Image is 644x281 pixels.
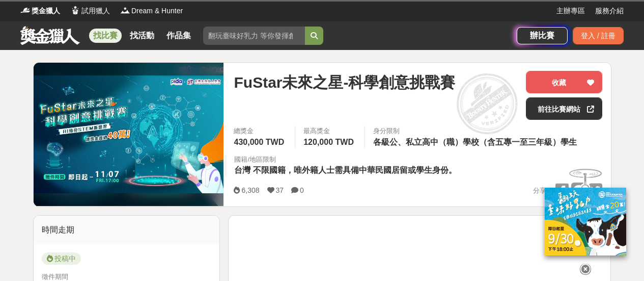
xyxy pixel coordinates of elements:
span: 6,308 [241,186,259,194]
span: 投稿中 [42,252,81,265]
img: Logo [70,5,80,15]
div: 國籍/地區限制 [234,155,459,165]
a: 找活動 [126,29,158,43]
span: 獎金獵人 [32,6,60,16]
a: Logo獎金獵人 [20,6,60,16]
div: 登入 / 註冊 [573,27,624,44]
a: 前往比賽網站 [526,97,602,120]
img: ff197300-f8ee-455f-a0ae-06a3645bc375.jpg [545,188,626,256]
button: 收藏 [526,71,602,93]
img: Cover Image [34,75,224,193]
span: Dream & Hunter [131,6,183,16]
div: 身分限制 [373,126,579,136]
a: 辦比賽 [517,27,568,44]
div: 時間走期 [34,216,220,244]
span: 各級公、私立高中（職）學校（含五專一至三年級）學生 [373,138,577,146]
a: 服務介紹 [595,6,624,16]
span: 分享至 [533,183,553,198]
span: 37 [276,186,284,194]
img: Logo [20,5,31,15]
span: FuStar未來之星-科學創意挑戰賽 [234,71,455,94]
span: 總獎金 [234,126,287,136]
span: 最高獎金 [303,126,356,136]
span: 徵件期間 [42,273,68,280]
a: 主辦專區 [556,6,585,16]
a: 找比賽 [89,29,122,43]
span: 430,000 TWD [234,138,284,146]
span: 台灣 [234,166,250,174]
span: 120,000 TWD [303,138,354,146]
a: LogoDream & Hunter [120,6,183,16]
a: Logo試用獵人 [70,6,110,16]
input: 翻玩臺味好乳力 等你發揮創意！ [203,27,305,45]
span: 不限國籍，唯外籍人士需具備中華民國居留或學生身份。 [253,166,457,174]
img: Logo [120,5,130,15]
span: 0 [300,186,304,194]
span: 試用獵人 [81,6,110,16]
a: 作品集 [162,29,195,43]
